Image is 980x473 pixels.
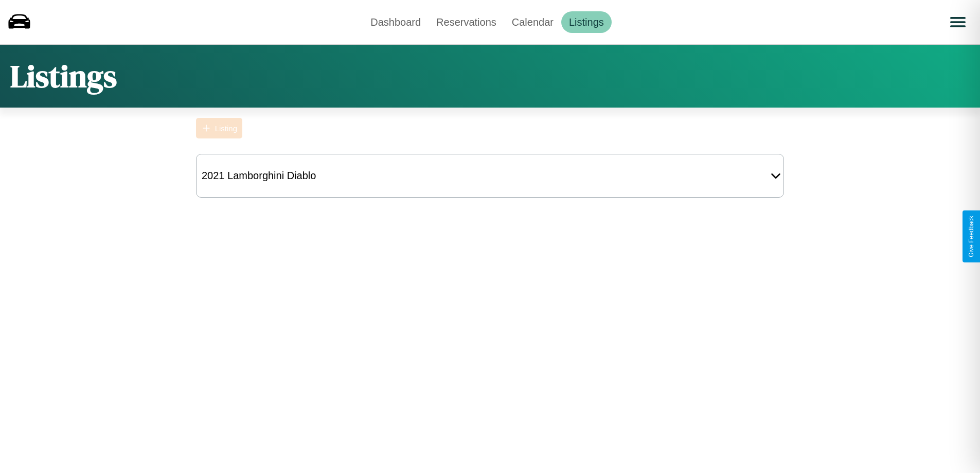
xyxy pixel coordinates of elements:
[504,11,561,33] a: Calendar
[968,216,975,257] div: Give Feedback
[197,165,321,187] div: 2021 Lamborghini Diablo
[429,11,504,33] a: Reservations
[363,11,429,33] a: Dashboard
[561,11,612,33] a: Listings
[10,55,117,97] h1: Listings
[943,8,972,37] button: Open menu
[215,124,237,133] div: Listing
[196,118,242,138] button: Listing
